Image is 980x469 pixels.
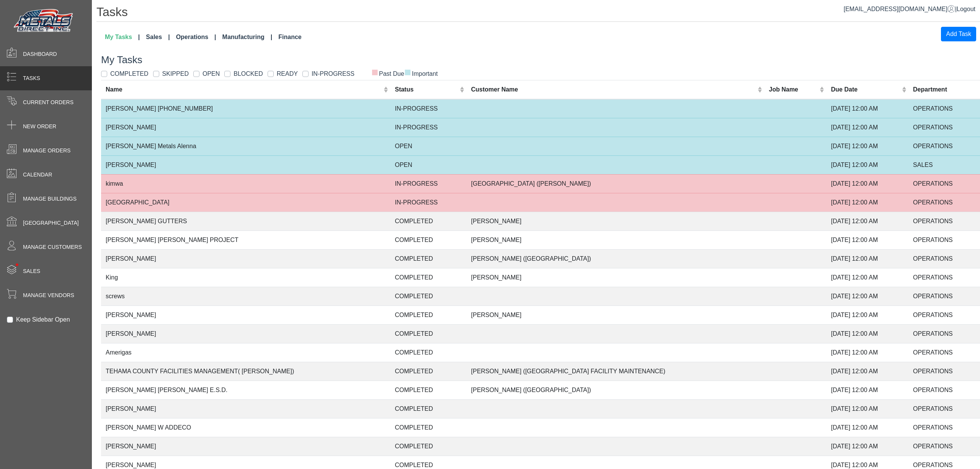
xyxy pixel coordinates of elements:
a: Finance [275,29,304,45]
td: OPERATIONS [908,343,980,362]
td: OPERATIONS [908,193,980,212]
td: OPERATIONS [908,362,980,381]
td: IN-PROGRESS [390,174,466,193]
td: [PERSON_NAME] [101,249,390,268]
td: [PERSON_NAME] [101,437,390,456]
td: OPERATIONS [908,137,980,155]
td: King [101,268,390,287]
span: Manage Customers [23,243,82,251]
td: [PERSON_NAME] [PHONE_NUMBER] [101,99,390,118]
td: OPERATIONS [908,399,980,418]
td: IN-PROGRESS [390,118,466,137]
div: Job Name [769,85,818,94]
td: OPERATIONS [908,381,980,399]
td: OPEN [390,155,466,174]
td: IN-PROGRESS [390,193,466,212]
h3: My Tasks [101,54,980,66]
td: [PERSON_NAME] [PERSON_NAME] E.S.D. [101,381,390,399]
td: [PERSON_NAME] [101,155,390,174]
td: [DATE] 12:00 AM [826,381,908,399]
div: Due Date [831,85,900,94]
td: [DATE] 12:00 AM [826,137,908,155]
td: [DATE] 12:00 AM [826,437,908,456]
td: [DATE] 12:00 AM [826,212,908,230]
td: COMPLETED [390,399,466,418]
td: [DATE] 12:00 AM [826,362,908,381]
td: [DATE] 12:00 AM [826,174,908,193]
td: [DATE] 12:00 AM [826,324,908,343]
span: Manage Buildings [23,195,77,203]
td: [PERSON_NAME] GUTTERS [101,212,390,230]
div: Status [395,85,458,94]
td: OPERATIONS [908,306,980,324]
div: Customer Name [471,85,756,94]
label: IN-PROGRESS [312,69,354,78]
label: Keep Sidebar Open [16,315,70,324]
td: kimwa [101,174,390,193]
span: • [7,252,27,277]
td: [DATE] 12:00 AM [826,343,908,362]
td: [PERSON_NAME] [467,306,764,324]
label: BLOCKED [234,69,263,78]
td: OPEN [390,137,466,155]
td: COMPLETED [390,437,466,456]
td: screws [101,287,390,306]
td: [DATE] 12:00 AM [826,193,908,212]
td: COMPLETED [390,287,466,306]
td: [GEOGRAPHIC_DATA] [101,193,390,212]
a: [EMAIL_ADDRESS][DOMAIN_NAME] [844,6,955,12]
a: Sales [143,29,173,45]
span: Current Orders [23,98,73,106]
td: COMPLETED [390,324,466,343]
td: [DATE] 12:00 AM [826,249,908,268]
span: Manage Orders [23,147,70,155]
span: Past Due [371,70,404,77]
td: COMPLETED [390,418,466,437]
span: Sales [23,267,40,275]
td: OPERATIONS [908,118,980,137]
td: [PERSON_NAME] Metals Alenna [101,137,390,155]
td: SALES [908,155,980,174]
td: [DATE] 12:00 AM [826,418,908,437]
td: [DATE] 12:00 AM [826,399,908,418]
span: ■ [371,69,378,75]
span: Logout [957,6,975,12]
td: COMPLETED [390,343,466,362]
td: COMPLETED [390,306,466,324]
td: [DATE] 12:00 AM [826,230,908,249]
td: OPERATIONS [908,324,980,343]
span: Calendar [23,171,52,179]
td: OPERATIONS [908,212,980,230]
td: [PERSON_NAME] [467,212,764,230]
td: [PERSON_NAME] W ADDECO [101,418,390,437]
td: [PERSON_NAME] [467,268,764,287]
td: COMPLETED [390,362,466,381]
label: COMPLETED [110,69,149,78]
td: [PERSON_NAME] [PERSON_NAME] PROJECT [101,230,390,249]
span: Tasks [23,74,40,82]
span: Dashboard [23,50,57,58]
td: OPERATIONS [908,230,980,249]
td: [PERSON_NAME] ([GEOGRAPHIC_DATA] FACILITY MAINTENANCE) [467,362,764,381]
a: Manufacturing [219,29,276,45]
td: [PERSON_NAME] ([GEOGRAPHIC_DATA]) [467,381,764,399]
button: Add Task [941,27,976,41]
td: OPERATIONS [908,249,980,268]
td: COMPLETED [390,230,466,249]
img: Metals Direct Inc Logo [11,7,77,35]
td: [PERSON_NAME] [101,118,390,137]
label: OPEN [203,69,220,78]
span: Manage Vendors [23,291,74,299]
td: TEHAMA COUNTY FACILITIES MANAGEMENT( [PERSON_NAME]) [101,362,390,381]
div: Name [106,85,382,94]
td: IN-PROGRESS [390,99,466,118]
span: Important [404,70,438,77]
label: SKIPPED [162,69,189,78]
td: COMPLETED [390,249,466,268]
span: New Order [23,123,56,131]
td: [PERSON_NAME] [101,399,390,418]
td: [DATE] 12:00 AM [826,268,908,287]
a: Operations [173,29,219,45]
td: [GEOGRAPHIC_DATA] ([PERSON_NAME]) [467,174,764,193]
